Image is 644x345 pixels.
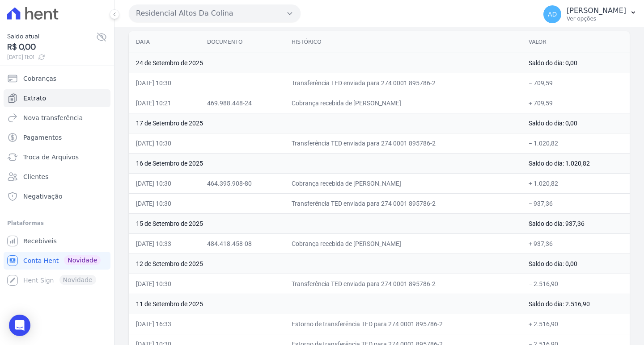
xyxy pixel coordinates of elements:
[23,192,63,201] span: Negativação
[4,109,110,127] a: Nova transferência
[284,133,521,153] td: Transferência TED enviada para 274 0001 895786-2
[521,233,630,254] td: + 937,36
[284,233,521,254] td: Cobrança recebida de [PERSON_NAME]
[129,274,200,294] td: [DATE] 10:30
[23,256,59,265] span: Conta Hent
[200,173,284,193] td: 464.395.908-80
[4,168,110,186] a: Clientes
[521,274,630,294] td: − 2.516,90
[4,89,110,107] a: Extrato
[7,41,96,53] span: R$ 0,00
[284,314,521,334] td: Estorno de transferência TED para 274 0001 895786-2
[64,255,101,265] span: Novidade
[129,93,200,113] td: [DATE] 10:21
[521,254,630,274] td: Saldo do dia: 0,00
[23,172,48,181] span: Clientes
[567,15,626,22] p: Ver opções
[4,252,110,270] a: Conta Hent Novidade
[129,31,200,53] th: Data
[200,31,284,53] th: Documento
[23,94,46,103] span: Extrato
[129,53,521,73] td: 24 de Setembro de 2025
[284,93,521,113] td: Cobrança recebida de [PERSON_NAME]
[536,2,644,27] button: AD [PERSON_NAME] Ver opções
[521,213,630,233] td: Saldo do dia: 937,36
[4,232,110,250] a: Recebíveis
[4,129,110,146] a: Pagamentos
[9,315,30,336] div: Open Intercom Messenger
[284,31,521,53] th: Histórico
[521,294,630,314] td: Saldo do dia: 2.516,90
[521,53,630,73] td: Saldo do dia: 0,00
[7,32,96,41] span: Saldo atual
[521,133,630,153] td: − 1.020,82
[4,148,110,166] a: Troca de Arquivos
[129,4,301,22] button: Residencial Altos Da Colina
[7,53,96,61] span: [DATE] 11:01
[129,254,521,274] td: 12 de Setembro de 2025
[284,274,521,294] td: Transferência TED enviada para 274 0001 895786-2
[548,11,557,17] span: AD
[129,213,521,233] td: 15 de Setembro de 2025
[129,73,200,93] td: [DATE] 10:30
[129,233,200,254] td: [DATE] 10:33
[521,173,630,193] td: + 1.020,82
[129,193,200,213] td: [DATE] 10:30
[129,173,200,193] td: [DATE] 10:30
[284,73,521,93] td: Transferência TED enviada para 274 0001 895786-2
[129,133,200,153] td: [DATE] 10:30
[284,173,521,193] td: Cobrança recebida de [PERSON_NAME]
[23,153,79,162] span: Troca de Arquivos
[200,233,284,254] td: 484.418.458-08
[129,153,521,173] td: 16 de Setembro de 2025
[284,193,521,213] td: Transferência TED enviada para 274 0001 895786-2
[567,6,626,15] p: [PERSON_NAME]
[7,218,107,229] div: Plataformas
[23,74,56,83] span: Cobranças
[129,294,521,314] td: 11 de Setembro de 2025
[129,314,200,334] td: [DATE] 16:33
[521,193,630,213] td: − 937,36
[521,73,630,93] td: − 709,59
[23,237,57,245] span: Recebíveis
[23,113,83,122] span: Nova transferência
[129,113,521,133] td: 17 de Setembro de 2025
[521,93,630,113] td: + 709,59
[200,93,284,113] td: 469.988.448-24
[521,31,630,53] th: Valor
[521,113,630,133] td: Saldo do dia: 0,00
[521,314,630,334] td: + 2.516,90
[4,187,110,205] a: Negativação
[4,70,110,87] a: Cobranças
[7,70,107,289] nav: Sidebar
[521,153,630,173] td: Saldo do dia: 1.020,82
[23,133,62,142] span: Pagamentos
